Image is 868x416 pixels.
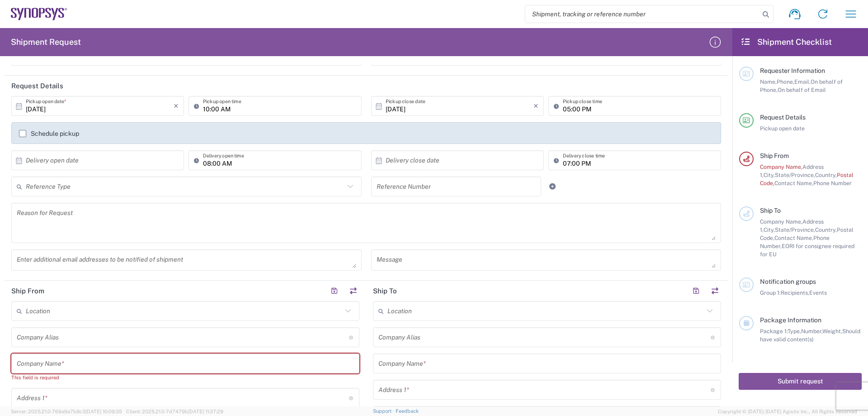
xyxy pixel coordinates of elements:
[533,99,538,113] i: ×
[174,99,179,113] i: ×
[373,287,397,296] h2: Ship To
[775,226,815,233] span: State/Province,
[760,243,854,258] span: EORI for consignee required for EU
[11,409,122,414] span: Server: 2025.21.0-769a9a7b8c3
[525,5,759,23] input: Shipment, tracking or reference number
[19,130,79,137] label: Schedule pickup
[760,114,806,121] span: Request Details
[396,408,419,414] a: Feedback
[741,37,832,48] h2: Shipment Checklist
[794,78,811,85] span: Email,
[815,226,837,233] span: Country,
[781,289,809,296] span: Recipients,
[760,125,805,132] span: Pickup open date
[11,373,359,382] div: This field is required
[760,163,802,170] span: Company Name,
[11,287,44,296] h2: Ship From
[760,152,789,159] span: Ship From
[764,226,775,233] span: City,
[760,207,781,214] span: Ship To
[774,180,813,186] span: Contact Name,
[739,373,862,390] button: Submit request
[373,408,396,414] a: Support
[760,328,788,335] span: Package 1:
[822,328,842,335] span: Weight,
[764,172,775,178] span: City,
[788,328,801,335] span: Type,
[760,218,802,225] span: Company Name,
[546,180,559,193] a: Add Reference
[774,234,813,241] span: Contact Name,
[718,407,857,416] span: Copyright © [DATE]-[DATE] Agistix Inc., All Rights Reserved
[760,78,777,85] span: Name,
[11,37,81,48] h2: Shipment Request
[126,409,223,414] span: Client: 2025.21.0-7d7479b
[778,86,826,93] span: On behalf of Email
[760,289,781,296] span: Group 1:
[760,316,821,324] span: Package Information
[11,81,63,91] h2: Request Details
[777,78,794,85] span: Phone,
[775,172,815,178] span: State/Province,
[809,289,827,296] span: Events
[813,180,852,186] span: Phone Number
[760,278,816,285] span: Notification groups
[85,409,122,414] span: [DATE] 10:09:35
[815,172,837,178] span: Country,
[188,409,223,414] span: [DATE] 11:37:29
[801,328,822,335] span: Number,
[760,67,825,74] span: Requester Information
